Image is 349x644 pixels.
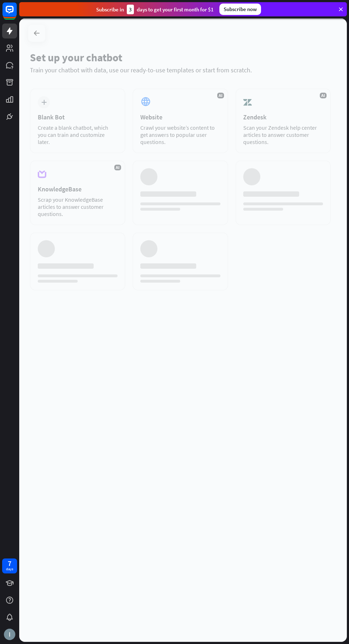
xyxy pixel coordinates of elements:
[2,558,17,573] a: 7 days
[6,567,13,572] div: days
[127,5,134,14] div: 3
[96,5,214,14] div: Subscribe in days to get your first month for $1
[8,560,11,567] div: 7
[219,4,261,15] div: Subscribe now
